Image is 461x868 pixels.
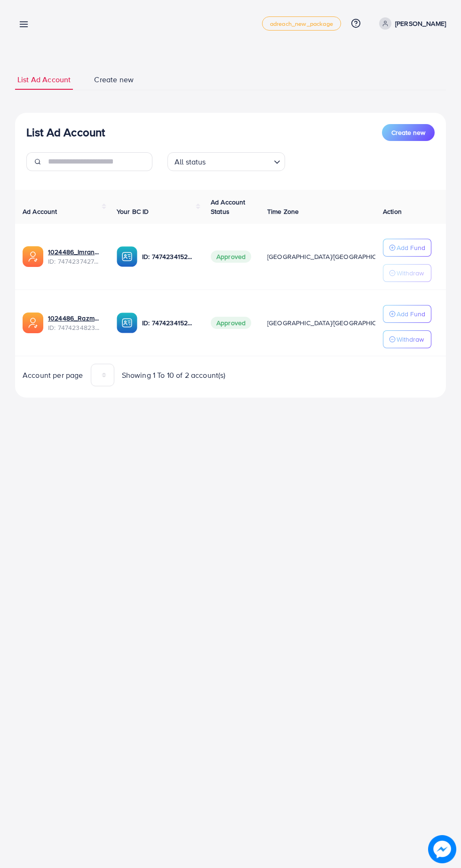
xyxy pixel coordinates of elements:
[48,323,102,332] span: ID: 7474234823184416769
[375,17,446,30] a: [PERSON_NAME]
[117,313,137,333] img: ic-ba-acc.ded83a64.svg
[395,18,446,29] p: [PERSON_NAME]
[26,125,105,139] h3: List Ad Account
[48,313,102,323] a: 1024486_Razman_1740230915595
[397,267,424,279] p: Withdraw
[428,835,456,863] img: image
[122,370,226,381] span: Showing 1 To 10 of 2 account(s)
[17,74,71,85] span: List Ad Account
[167,152,285,171] div: Search for option
[383,305,431,323] button: Add Fund
[397,334,424,345] p: Withdraw
[142,317,196,328] p: ID: 7474234152863678481
[48,313,102,333] div: <span class='underline'>1024486_Razman_1740230915595</span></br>7474234823184416769
[270,21,333,27] span: adreach_new_package
[383,264,431,282] button: Withdraw
[267,207,299,216] span: Time Zone
[23,370,83,381] span: Account per page
[209,153,270,169] input: Search for option
[397,308,425,320] p: Add Fund
[117,207,149,216] span: Your BC ID
[48,247,102,266] div: <span class='underline'>1024486_Imran_1740231528988</span></br>7474237427478233089
[23,207,57,216] span: Ad Account
[211,197,246,216] span: Ad Account Status
[267,318,398,328] span: [GEOGRAPHIC_DATA]/[GEOGRAPHIC_DATA]
[142,251,196,262] p: ID: 7474234152863678481
[267,252,398,261] span: [GEOGRAPHIC_DATA]/[GEOGRAPHIC_DATA]
[23,246,43,267] img: ic-ads-acc.e4c84228.svg
[382,124,435,141] button: Create new
[383,239,431,257] button: Add Fund
[48,257,102,266] span: ID: 7474237427478233089
[94,74,134,85] span: Create new
[397,242,425,253] p: Add Fund
[383,207,402,216] span: Action
[262,16,341,31] a: adreach_new_package
[391,128,425,137] span: Create new
[211,317,251,329] span: Approved
[211,250,251,263] span: Approved
[173,155,208,169] span: All status
[383,330,431,348] button: Withdraw
[48,247,102,257] a: 1024486_Imran_1740231528988
[117,246,137,267] img: ic-ba-acc.ded83a64.svg
[23,313,43,333] img: ic-ads-acc.e4c84228.svg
